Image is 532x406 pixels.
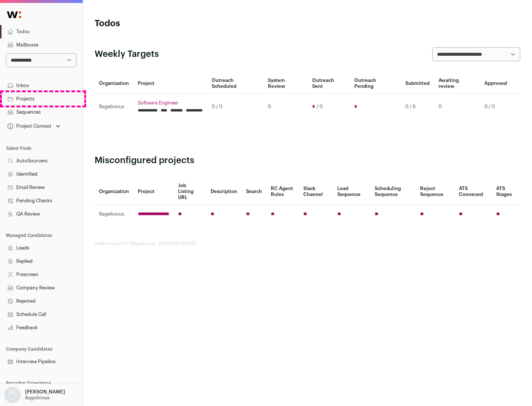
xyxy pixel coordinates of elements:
[25,389,65,395] p: [PERSON_NAME]
[174,178,206,205] th: Job Listing URL
[207,73,263,94] th: Outreach Scheduled
[401,94,434,120] td: 0 / 6
[317,104,323,110] span: / 0
[95,155,520,166] h2: Misconfigured projects
[480,94,511,120] td: 0 / 0
[434,94,480,120] td: 0
[95,94,133,120] td: Bagelicious
[480,73,511,94] th: Approved
[242,178,266,205] th: Search
[434,73,480,94] th: Awaiting review
[3,387,66,403] button: Open dropdown
[206,178,242,205] th: Description
[333,178,370,205] th: Lead Sequence
[263,94,307,120] td: 0
[6,121,62,131] button: Open dropdown
[263,73,307,94] th: System Review
[416,178,455,205] th: Reject Sequence
[207,94,263,120] td: 0 / 0
[25,395,50,401] p: Bagelicious
[95,205,133,223] td: Bagelicious
[138,100,203,106] a: Software Engineer
[95,178,133,205] th: Organization
[370,178,416,205] th: Scheduling Sequence
[133,178,174,205] th: Project
[454,178,491,205] th: ATS Conneced
[4,387,21,403] img: nopic.png
[308,73,350,94] th: Outreach Sent
[95,48,159,60] h2: Weekly Targets
[133,73,207,94] th: Project
[95,18,236,30] h1: Todos
[266,178,299,205] th: RC Agent Rules
[401,73,434,94] th: Submitted
[6,123,51,129] div: Project Context
[492,178,520,205] th: ATS Stages
[95,241,520,247] footer: wellfound:ai for Bagelicious - [PERSON_NAME]
[3,7,25,22] img: Wellfound
[299,178,333,205] th: Slack Channel
[350,73,400,94] th: Outreach Pending
[95,73,133,94] th: Organization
